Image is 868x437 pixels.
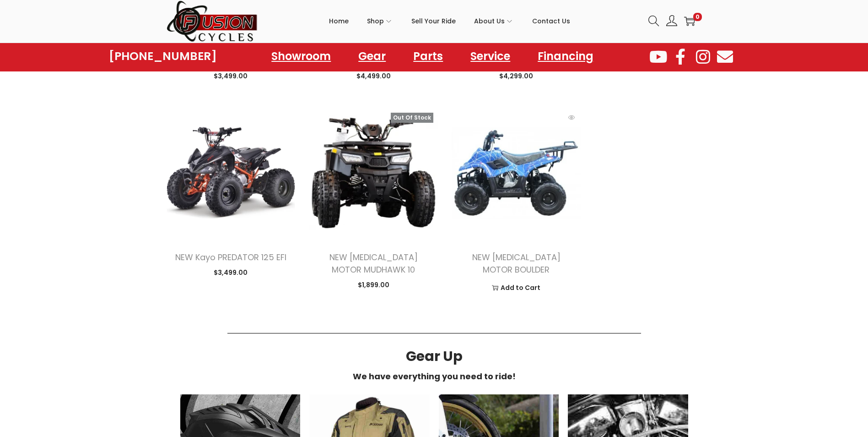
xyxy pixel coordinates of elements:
span: Contact Us [532,10,570,33]
span: 4,299.00 [499,71,533,81]
a: Gear [349,46,395,67]
a: Home [329,0,349,42]
span: Home [329,10,349,33]
a: Showroom [262,46,340,67]
a: Shop [367,0,393,42]
nav: Menu [262,46,603,67]
nav: Primary navigation [258,0,642,42]
a: Add to Cart [458,281,574,295]
h6: We have everything you need to ride! [176,372,693,381]
a: Service [461,46,519,67]
a: NEW [MEDICAL_DATA] MOTOR BOULDER [472,251,561,275]
span: About Us [474,10,505,33]
span: 3,499.00 [214,268,248,277]
a: Sell Your Ride [411,0,456,42]
span: 1,899.00 [358,280,389,290]
a: [PHONE_NUMBER] [109,50,217,63]
a: Financing [528,46,603,67]
a: Contact Us [532,0,570,42]
a: About Us [474,0,514,42]
span: $ [214,268,218,277]
span: $ [356,71,361,81]
span: Sell Your Ride [411,10,456,33]
h3: Gear Up [176,350,693,363]
span: Shop [367,10,384,33]
span: 3,499.00 [214,71,248,81]
a: NEW [MEDICAL_DATA] MOTOR MUDHAWK 10 [329,251,418,275]
span: $ [214,71,218,81]
span: $ [358,280,362,290]
span: $ [499,71,503,81]
span: Quick View [562,108,581,126]
span: 4,499.00 [356,71,391,81]
a: 0 [684,16,695,27]
a: Parts [404,46,452,67]
a: NEW Kayo PREDATOR 125 EFI [175,251,286,263]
